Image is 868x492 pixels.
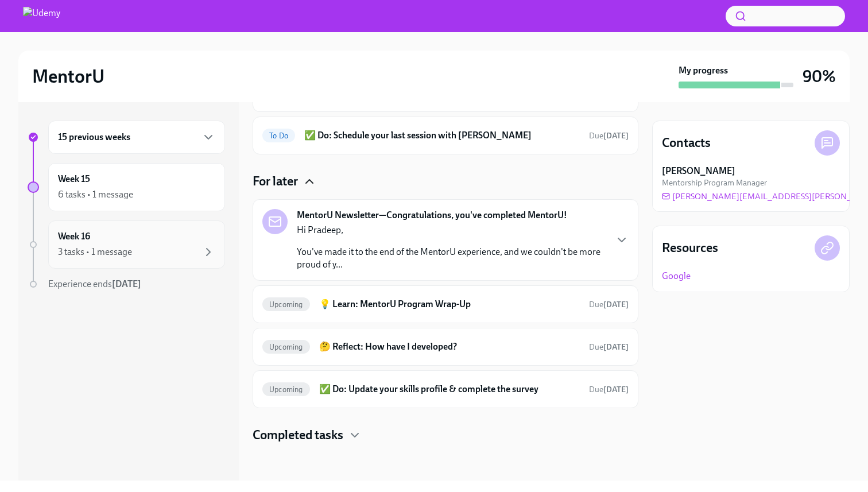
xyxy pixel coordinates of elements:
[304,129,580,142] h6: ✅ Do: Schedule your last session with [PERSON_NAME]
[589,342,629,352] span: September 20th, 2025 09:30
[662,165,735,177] strong: [PERSON_NAME]
[297,224,606,237] p: Hi Pradeep,
[253,427,638,444] div: Completed tasks
[603,342,629,352] strong: [DATE]
[589,300,629,309] span: Due
[58,131,130,144] h6: 15 previous weeks
[603,300,629,309] strong: [DATE]
[262,338,629,356] a: Upcoming🤔 Reflect: How have I developed?Due[DATE]
[262,131,295,140] span: To Do
[319,298,580,311] h6: 💡 Learn: MentorU Program Wrap-Up
[262,295,629,313] a: Upcoming💡 Learn: MentorU Program Wrap-UpDue[DATE]
[253,173,298,190] h4: For later
[603,385,629,394] strong: [DATE]
[679,64,728,77] strong: My progress
[112,278,141,289] strong: [DATE]
[253,173,638,190] div: For later
[32,65,104,88] h2: MentorU
[319,383,580,396] h6: ✅ Do: Update your skills profile & complete the survey
[803,66,836,87] h3: 90%
[58,188,133,201] div: 6 tasks • 1 message
[262,385,310,394] span: Upcoming
[662,134,711,152] h4: Contacts
[589,342,629,352] span: Due
[589,385,629,394] span: Due
[58,246,132,258] div: 3 tasks • 1 message
[589,130,629,141] span: September 13th, 2025 09:30
[262,343,310,351] span: Upcoming
[297,246,606,271] p: You've made it to the end of the MentorU experience, and we couldn't be more proud of y...
[662,239,718,257] h4: Resources
[48,121,225,154] div: 15 previous weeks
[262,126,629,145] a: To Do✅ Do: Schedule your last session with [PERSON_NAME]Due[DATE]
[262,300,310,309] span: Upcoming
[297,209,567,222] strong: MentorU Newsletter—Congratulations, you've completed MentorU!
[319,340,580,353] h6: 🤔 Reflect: How have I developed?
[28,163,225,211] a: Week 156 tasks • 1 message
[662,177,767,188] span: Mentorship Program Manager
[253,427,343,444] h4: Completed tasks
[589,299,629,310] span: September 20th, 2025 09:30
[589,384,629,395] span: September 20th, 2025 09:30
[603,131,629,141] strong: [DATE]
[58,173,90,185] h6: Week 15
[589,131,629,141] span: Due
[23,7,60,25] img: Udemy
[28,220,225,269] a: Week 163 tasks • 1 message
[58,230,90,243] h6: Week 16
[262,380,629,398] a: Upcoming✅ Do: Update your skills profile & complete the surveyDue[DATE]
[662,270,691,282] a: Google
[48,278,141,289] span: Experience ends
